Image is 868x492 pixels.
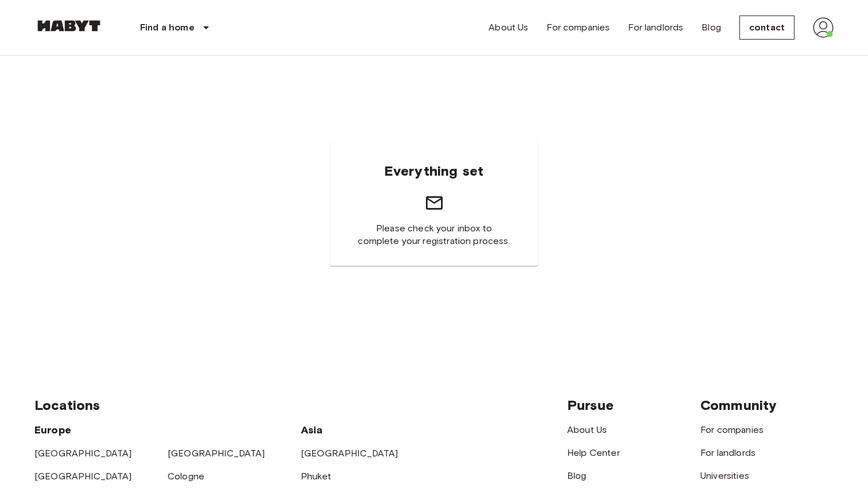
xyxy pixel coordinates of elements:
a: Universities [700,470,749,481]
font: Pursue [567,397,614,413]
font: Everything set [384,162,483,179]
a: contact [739,16,795,40]
a: Blog [702,21,721,34]
a: [GEOGRAPHIC_DATA] [301,448,398,459]
font: About Us [489,22,528,33]
font: Community [700,397,777,413]
font: Asia [301,424,323,436]
font: Locations [34,397,100,413]
font: For companies [547,22,610,33]
a: [GEOGRAPHIC_DATA] [34,448,132,459]
font: Please check your inbox to complete your registration process. [358,223,510,246]
a: For landlords [700,447,755,458]
a: For companies [547,21,610,34]
font: Blog [702,22,721,33]
a: [GEOGRAPHIC_DATA] [168,448,265,459]
a: For companies [700,424,764,435]
font: Find a home [140,22,195,33]
img: Habyt [34,20,103,32]
font: For landlords [628,22,683,33]
a: About Us [567,424,607,435]
a: Help Center [567,447,620,458]
a: Blog [567,470,587,481]
a: Cologne [168,471,204,482]
font: contact [749,22,785,33]
font: Europe [34,424,71,436]
img: avatar [813,17,834,38]
a: About Us [489,21,528,34]
a: [GEOGRAPHIC_DATA] [34,471,132,482]
a: Phuket [301,471,331,482]
a: For landlords [628,21,683,34]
